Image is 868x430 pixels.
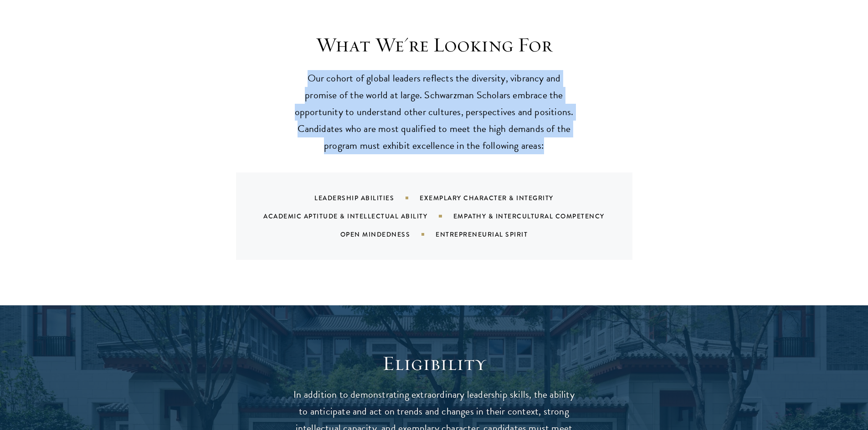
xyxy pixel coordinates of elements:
[340,230,436,239] div: Open Mindedness
[436,230,550,239] div: Entrepreneurial Spirit
[314,193,420,202] div: Leadership Abilities
[293,32,575,58] h3: What We're Looking For
[263,212,453,221] div: Academic Aptitude & Intellectual Ability
[453,212,627,221] div: Empathy & Intercultural Competency
[293,70,575,154] p: Our cohort of global leaders reflects the diversity, vibrancy and promise of the world at large. ...
[293,351,575,376] h2: Eligibility
[420,193,576,202] div: Exemplary Character & Integrity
